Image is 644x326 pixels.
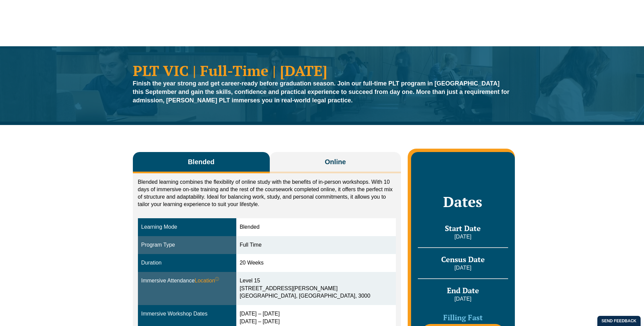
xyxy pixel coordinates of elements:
[141,259,233,267] div: Duration
[325,157,346,167] span: Online
[418,264,508,272] p: [DATE]
[133,63,511,78] h1: PLT VIC | Full-Time | [DATE]
[138,178,396,208] p: Blended learning combines the flexibility of online study with the benefits of in-person workshop...
[240,277,392,300] div: Level 15 [STREET_ADDRESS][PERSON_NAME] [GEOGRAPHIC_DATA], [GEOGRAPHIC_DATA], 3000
[188,157,215,167] span: Blended
[141,241,233,249] div: Program Type
[418,193,508,210] h2: Dates
[215,277,219,281] sup: ⓘ
[443,312,483,322] span: Filling Fast
[133,80,509,104] strong: Finish the year strong and get career-ready before graduation season. Join our full-time PLT prog...
[240,241,392,249] div: Full Time
[141,277,233,285] div: Immersive Attendance
[195,277,219,285] span: Location
[441,254,485,264] span: Census Date
[418,233,508,241] p: [DATE]
[445,223,481,233] span: Start Date
[141,223,233,231] div: Learning Mode
[240,223,392,231] div: Blended
[447,285,479,295] span: End Date
[141,310,233,318] div: Immersive Workshop Dates
[240,259,392,267] div: 20 Weeks
[418,295,508,303] p: [DATE]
